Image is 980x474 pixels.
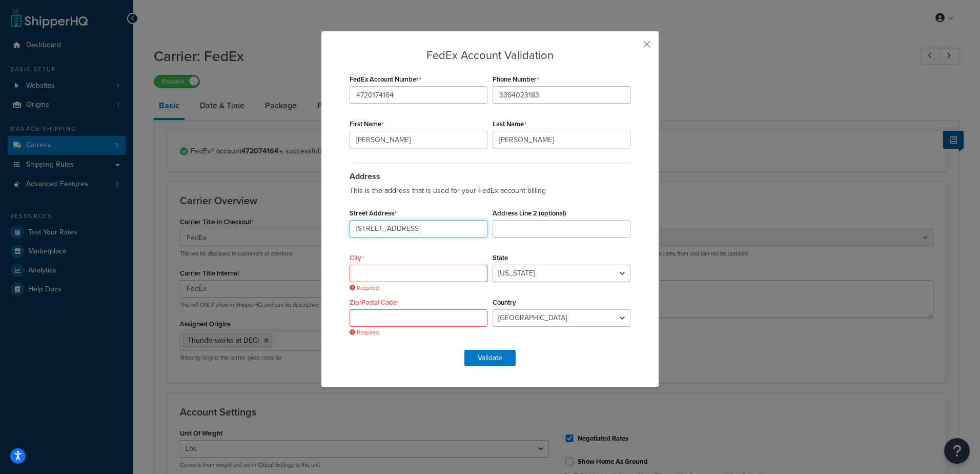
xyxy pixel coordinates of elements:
label: First Name [350,120,384,128]
label: Address Line 2 (optional) [493,209,566,217]
span: Required [350,284,379,292]
label: City [350,254,364,262]
span: Required [350,329,379,337]
label: Country [493,299,516,306]
h3: FedEx Account Validation [347,49,633,62]
label: FedEx Account Number [350,75,421,84]
h3: Address [350,164,630,181]
label: Street Address [350,209,397,218]
label: Last Name [493,120,526,128]
button: Validate [464,350,516,366]
label: Zip/Postal Code [350,299,399,307]
label: State [493,254,508,262]
label: Phone Number [493,75,539,84]
p: This is the address that is used for your FedEx account billing [350,184,630,198]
